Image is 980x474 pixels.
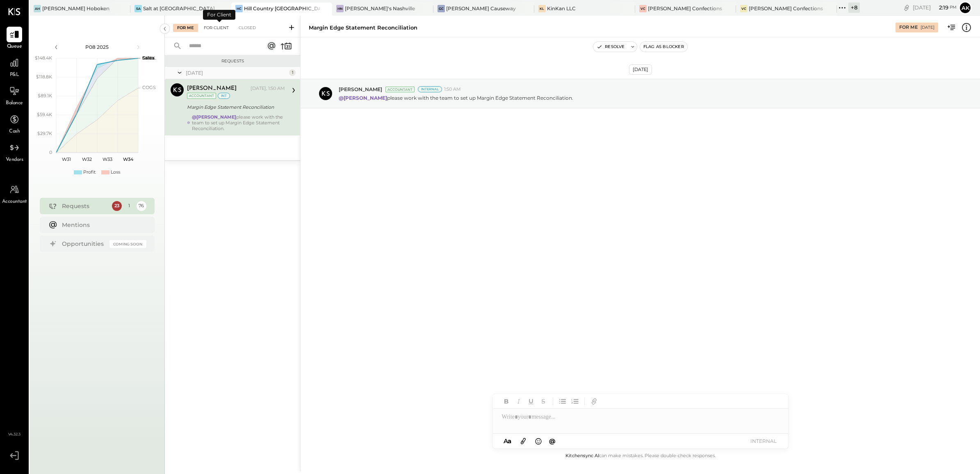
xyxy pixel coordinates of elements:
span: [PERSON_NAME] [339,86,382,93]
text: W32 [82,156,92,162]
div: [PERSON_NAME] Hoboken [42,5,109,12]
span: Balance [6,100,23,107]
div: int [218,93,230,99]
text: W34 [123,156,133,162]
span: Accountant [2,198,27,206]
div: AH [34,5,41,12]
div: Accountant [187,93,216,99]
div: [PERSON_NAME] Confections - [GEOGRAPHIC_DATA] [648,5,724,12]
button: Unordered List [557,396,568,407]
text: $148.4K [35,55,52,61]
p: please work with the team to set up Margin Edge Statement Reconciliation. [339,94,573,101]
text: W31 [62,156,71,162]
a: Cash [0,112,28,135]
button: INTERNAL [747,435,780,447]
div: [DATE] [913,4,957,11]
strong: @[PERSON_NAME] [339,95,387,101]
strong: @[PERSON_NAME] [192,114,236,120]
text: COGS [142,85,156,90]
button: Add URL [589,396,599,407]
div: Hill Country [GEOGRAPHIC_DATA] [244,5,320,12]
div: For Me [173,24,198,32]
button: @ [547,436,558,446]
text: $89.1K [38,93,52,98]
button: Aa [501,437,514,446]
text: Sales [142,55,155,61]
div: [DATE] [629,64,652,75]
text: W33 [103,156,112,162]
text: $59.4K [37,112,52,117]
div: For Me [899,24,918,31]
button: Flag as Blocker [640,42,687,52]
div: [PERSON_NAME] Confections - [GEOGRAPHIC_DATA] [749,5,825,12]
span: a [508,437,511,445]
a: P&L [0,55,28,79]
button: Ordered List [570,396,580,407]
div: 1 [124,201,134,211]
div: [DATE] [186,69,287,76]
div: Sa [134,5,142,12]
a: Queue [0,27,28,50]
div: KinKan LLC [547,5,576,12]
div: [DATE], 1:50 AM [251,85,285,92]
a: Accountant [0,182,28,206]
div: Salt at [GEOGRAPHIC_DATA] [143,5,215,12]
div: 76 [137,201,146,211]
div: copy link [903,3,911,12]
text: $29.7K [37,131,52,136]
div: Margin Edge Statement Reconciliation [309,24,417,32]
button: Underline [526,396,536,407]
div: + 8 [848,2,860,13]
div: Opportunities [62,240,105,248]
div: Requests [169,58,296,64]
a: Balance [0,83,28,107]
div: 23 [112,201,122,211]
span: Vendors [6,156,23,164]
div: HN [336,5,344,12]
div: KL [538,5,546,12]
span: 1:50 AM [444,86,461,93]
button: Bold [501,396,512,407]
div: Internal [418,86,442,92]
span: Queue [7,43,22,50]
text: $118.8K [36,74,52,80]
div: P08 2025 [62,44,132,50]
span: @ [549,437,556,445]
div: VC [639,5,647,12]
div: HC [235,5,243,12]
div: Margin Edge Statement Reconciliation [187,103,283,111]
div: Closed [235,24,260,32]
a: Vendors [0,140,28,164]
button: Resolve [593,42,628,52]
div: Loss [111,169,120,176]
button: Ak [959,1,972,14]
div: Mentions [62,221,142,229]
button: Strikethrough [538,396,549,407]
span: Cash [9,128,20,135]
div: Profit [83,169,96,176]
div: [PERSON_NAME] [187,85,237,93]
text: 0 [49,149,52,155]
div: [PERSON_NAME]'s Nashville [345,5,415,12]
div: Coming Soon [109,240,146,248]
div: For Client [200,24,233,32]
div: For Client [203,10,235,20]
div: VC [740,5,748,12]
div: Requests [62,202,108,210]
div: GC [438,5,445,12]
div: Accountant [385,87,415,92]
div: 1 [289,69,296,76]
div: [PERSON_NAME] Causeway [446,5,516,12]
span: P&L [10,71,19,79]
div: [DATE] [921,25,934,30]
div: please work with the team to set up Margin Edge Statement Reconciliation. [192,114,285,131]
button: Italic [513,396,524,407]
